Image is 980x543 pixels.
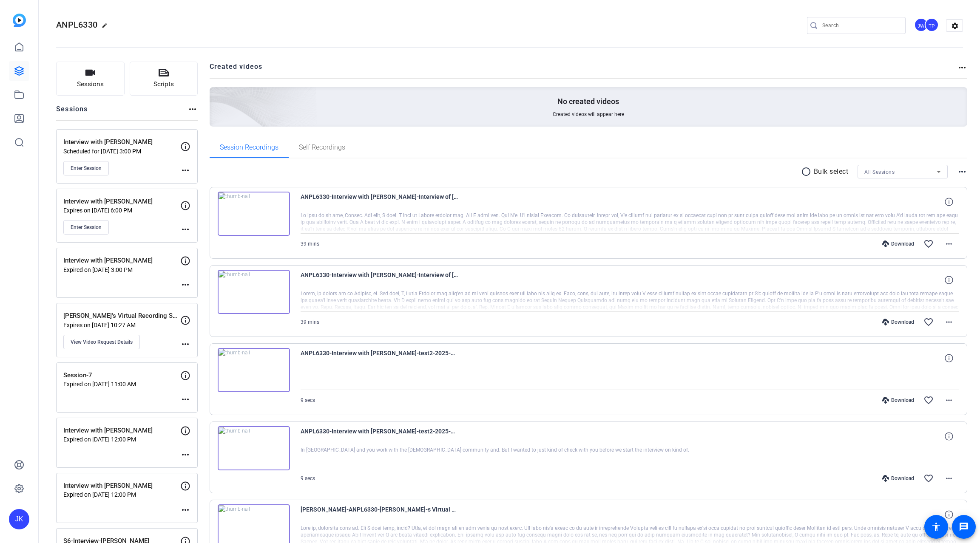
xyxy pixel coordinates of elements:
[923,317,934,327] mat-icon: favorite_border
[102,23,112,33] mat-icon: edit
[180,505,190,515] mat-icon: more_horiz
[77,79,104,89] span: Sessions
[71,165,102,172] span: Enter Session
[299,144,345,151] span: Self Recordings
[210,62,957,78] h2: Created videos
[801,167,814,177] mat-icon: radio_button_unchecked
[923,395,934,405] mat-icon: favorite_border
[301,397,315,403] span: 9 secs
[878,397,918,404] div: Download
[553,111,624,118] span: Created videos will appear here
[925,18,940,33] ngx-avatar: Tommy Perez
[822,20,899,31] input: Search
[301,475,315,481] span: 9 secs
[957,167,967,177] mat-icon: more_horiz
[63,481,180,491] p: Interview with [PERSON_NAME]
[9,509,29,529] div: JK
[931,522,941,532] mat-icon: accessibility
[301,192,458,212] span: ANPL6330-Interview with [PERSON_NAME]-Interview of [PERSON_NAME]-2025-09-30-10-18-42-758-1
[71,224,102,231] span: Enter Session
[944,395,954,405] mat-icon: more_horiz
[13,14,26,27] img: blue-gradient.svg
[864,169,895,175] span: All Sessions
[63,335,140,349] button: View Video Request Details
[63,322,180,328] p: Expires on [DATE] 10:27 AM
[63,426,180,436] p: Interview with [PERSON_NAME]
[301,348,458,368] span: ANPL6330-Interview with [PERSON_NAME]-test2-2025-09-30-10-15-46-860-1
[63,197,180,206] p: Interview with [PERSON_NAME]
[944,239,954,249] mat-icon: more_horiz
[63,220,109,235] button: Enter Session
[944,317,954,327] mat-icon: more_horiz
[56,62,125,96] button: Sessions
[56,20,97,30] span: ANPL6330
[180,450,190,460] mat-icon: more_horiz
[923,239,934,249] mat-icon: favorite_border
[63,381,180,387] p: Expired on [DATE] 11:00 AM
[301,426,458,447] span: ANPL6330-Interview with [PERSON_NAME]-test2-2025-09-30-10-15-46-860-0
[63,207,180,214] p: Expires on [DATE] 6:00 PM
[71,339,133,345] span: View Video Request Details
[301,319,319,325] span: 39 mins
[63,311,180,321] p: [PERSON_NAME]'s Virtual Recording Sessions
[63,148,180,155] p: Scheduled for [DATE] 3:00 PM
[946,20,963,32] mat-icon: settings
[180,339,190,349] mat-icon: more_horiz
[63,137,180,147] p: Interview with [PERSON_NAME]
[63,491,180,498] p: Expired on [DATE] 12:00 PM
[301,504,458,525] span: [PERSON_NAME]-ANPL6330-[PERSON_NAME]-s Virtual Recording Sessions-1758918048909-webcam
[301,270,458,290] span: ANPL6330-Interview with [PERSON_NAME]-Interview of [PERSON_NAME]-2025-09-30-10-18-42-758-0
[56,104,88,120] h2: Sessions
[301,241,319,247] span: 39 mins
[220,144,278,151] span: Session Recordings
[218,270,290,314] img: thumb-nail
[130,62,198,96] button: Scripts
[63,436,180,443] p: Expired on [DATE] 12:00 PM
[218,426,290,470] img: thumb-nail
[957,62,967,73] mat-icon: more_horiz
[923,473,934,484] mat-icon: favorite_border
[878,240,918,247] div: Download
[557,96,619,107] p: No created videos
[944,473,954,484] mat-icon: more_horiz
[218,192,290,236] img: thumb-nail
[180,165,190,175] mat-icon: more_horiz
[878,319,918,325] div: Download
[153,79,174,89] span: Scripts
[180,394,190,404] mat-icon: more_horiz
[63,266,180,273] p: Expired on [DATE] 3:00 PM
[187,104,198,114] mat-icon: more_horiz
[914,18,928,32] div: JW
[218,348,290,392] img: thumb-nail
[814,167,849,177] p: Bulk select
[925,18,939,32] div: TP
[878,475,918,482] div: Download
[914,18,929,33] ngx-avatar: Justin Wilbur
[114,3,317,187] img: Creted videos background
[180,224,190,235] mat-icon: more_horiz
[63,161,109,175] button: Enter Session
[63,256,180,266] p: Interview with [PERSON_NAME]
[959,522,969,532] mat-icon: message
[180,280,190,290] mat-icon: more_horiz
[63,370,180,380] p: Session-7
